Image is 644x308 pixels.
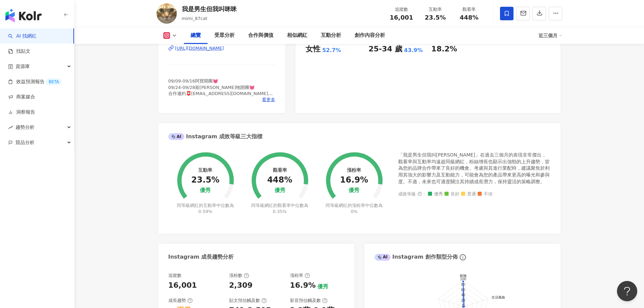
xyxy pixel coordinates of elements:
div: 貼文預估觸及數 [229,298,267,304]
a: [URL][DOMAIN_NAME] [168,45,276,51]
span: 0.35% [273,209,287,214]
img: KOL Avatar [157,3,177,24]
div: [URL][DOMAIN_NAME] [175,45,224,51]
div: 受眾分析 [214,31,235,40]
span: info-circle [459,253,467,261]
div: 互動分析 [321,31,341,40]
text: 40 [461,293,465,297]
text: 生活風格 [492,295,505,299]
div: 我是男生但我叫咪咪 [182,5,237,13]
div: 同等級網紅的觀看率中位數為 [250,203,309,215]
span: 優秀 [428,192,443,197]
div: 近三個月 [539,30,562,41]
text: 20 [461,298,465,302]
div: 優秀 [349,187,359,194]
a: 商案媒合 [8,94,35,100]
div: 16,001 [168,280,197,291]
div: 2,309 [229,280,253,291]
span: 趨勢分析 [16,120,34,135]
span: 09/09-09/16阿寶開團💓 09/24-09/28寵[PERSON_NAME]牠開團💓 合作邀約📮[EMAIL_ADDRESS][DOMAIN_NAME] 週更連載中，底下連結是[PERS... [168,78,275,108]
span: mimi_87cat [182,16,208,21]
div: 25-34 歲 [368,44,402,54]
div: 漲粉率 [290,273,310,279]
div: AI [375,254,391,261]
img: logo [5,9,42,22]
div: 追蹤數 [168,273,182,279]
span: 0% [351,209,358,214]
span: 16,001 [390,14,413,21]
div: Instagram 成效等級三大指標 [168,133,262,140]
div: 優秀 [275,187,285,194]
div: 16.9% [290,280,316,291]
div: 漲粉數 [229,273,249,279]
div: 互動率 [198,167,212,173]
div: 16.9% [340,175,368,185]
span: 看更多 [262,97,275,103]
div: 同等級網紅的漲粉率中位數為 [325,203,384,215]
div: 相似網紅 [287,31,307,40]
div: 互動率 [423,6,448,13]
a: searchAI 找網紅 [8,33,37,40]
div: 43.9% [404,47,423,54]
div: 52.7% [322,47,341,54]
div: 影音預估觸及數 [290,298,328,304]
div: 觀看率 [273,167,287,173]
div: 成效等級 ： [398,192,550,197]
text: 寵物 [460,274,467,278]
div: 18.2% [431,44,457,54]
div: 「我是男生但我叫[PERSON_NAME]」在過去三個月的表現非常傑出，觀看率與互動率均遠超同級網紅，粉絲增長也顯示出強勁的上升趨勢，皆為您的品牌合作帶來了良好的機會。考慮與其進行業配時，建議聚... [398,152,550,185]
div: 總覽 [191,31,201,40]
div: Instagram 創作類型分佈 [375,253,458,261]
span: 良好 [445,192,459,197]
div: 448% [267,175,292,185]
a: 找貼文 [8,48,30,55]
span: 448% [460,14,479,21]
text: 80 [461,282,465,286]
span: rise [8,125,13,130]
text: 100 [460,277,466,281]
div: 創作內容分析 [355,31,385,40]
div: Instagram 成長趨勢分析 [168,253,234,261]
div: 23.5% [191,175,219,185]
a: 洞察報告 [8,109,35,116]
iframe: Help Scout Beacon - Open [617,281,637,301]
div: 優秀 [317,283,328,290]
span: 不佳 [478,192,493,197]
div: 追蹤數 [389,6,414,13]
span: 競品分析 [16,135,34,150]
div: 女性 [306,44,320,54]
text: 60 [461,287,465,291]
text: 0 [462,303,464,307]
div: 漲粉率 [347,167,361,173]
div: 觀看率 [456,6,482,13]
span: 資源庫 [16,59,30,74]
a: 效益預測報告BETA [8,78,62,85]
span: 0.59% [198,209,212,214]
div: 同等級網紅的互動率中位數為 [176,203,235,215]
div: 成長趨勢 [168,298,193,304]
div: AI [168,133,185,140]
span: 23.5% [425,14,446,21]
div: 優秀 [200,187,211,194]
div: 合作與價值 [248,31,273,40]
span: 普通 [461,192,476,197]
